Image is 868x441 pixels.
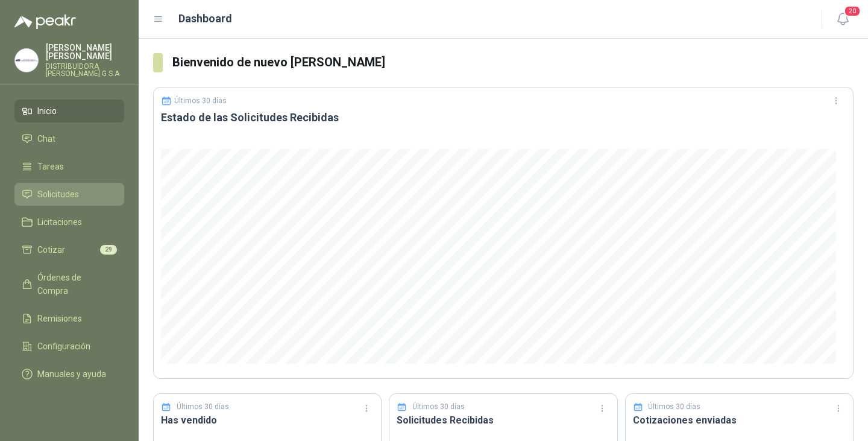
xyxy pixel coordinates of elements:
[14,183,124,206] a: Solicitudes
[37,367,106,381] span: Manuales y ayuda
[37,160,64,173] span: Tareas
[832,8,854,30] button: 20
[15,49,38,72] img: Company Logo
[46,43,124,60] p: [PERSON_NAME] [PERSON_NAME]
[178,10,232,27] h1: Dashboard
[633,413,846,428] h3: Cotizaciones enviadas
[14,266,124,302] a: Órdenes de Compra
[397,413,609,428] h3: Solicitudes Recibidas
[37,243,65,256] span: Cotizar
[161,110,846,125] h3: Estado de las Solicitudes Recibidas
[14,14,76,29] img: Logo peakr
[14,155,124,178] a: Tareas
[172,53,854,72] h3: Bienvenido de nuevo [PERSON_NAME]
[14,211,124,233] a: Licitaciones
[100,245,117,255] span: 29
[648,401,700,413] p: Últimos 30 días
[161,413,374,428] h3: Has vendido
[14,363,124,385] a: Manuales y ayuda
[14,100,124,122] a: Inicio
[14,335,124,358] a: Configuración
[37,188,79,201] span: Solicitudes
[412,401,465,413] p: Últimos 30 días
[37,104,57,118] span: Inicio
[174,97,227,105] p: Últimos 30 días
[37,132,55,145] span: Chat
[37,271,113,297] span: Órdenes de Compra
[46,63,124,77] p: DISTRIBUIDORA [PERSON_NAME] G S.A
[14,307,124,330] a: Remisiones
[177,401,229,413] p: Últimos 30 días
[844,5,861,17] span: 20
[37,340,90,353] span: Configuración
[14,238,124,261] a: Cotizar29
[14,127,124,150] a: Chat
[37,312,82,325] span: Remisiones
[37,215,82,229] span: Licitaciones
